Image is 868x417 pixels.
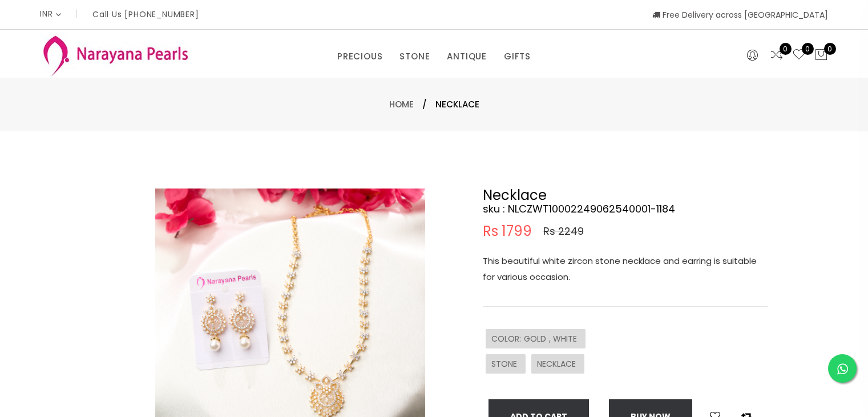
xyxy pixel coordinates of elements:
h2: Necklace [483,189,768,202]
span: STONE [491,358,520,370]
a: 0 [770,48,784,63]
a: ANTIQUE [447,48,487,65]
a: 0 [792,48,806,63]
a: GIFTS [504,48,531,65]
p: Call Us [PHONE_NUMBER] [92,10,199,18]
span: / [422,98,427,111]
span: COLOR : [491,333,524,344]
span: NECKLACE [537,358,579,370]
button: 0 [814,48,828,63]
span: Rs 2249 [543,224,584,238]
span: 0 [824,43,836,55]
p: This beautiful white zircon stone necklace and earring is suitable for various occasion. [483,253,768,285]
span: Necklace [435,98,479,111]
span: Rs 1799 [483,224,532,238]
span: 0 [802,43,814,55]
span: GOLD [524,333,549,344]
a: PRECIOUS [337,48,382,65]
a: Home [389,98,414,110]
span: 0 [780,43,792,55]
a: STONE [399,48,430,65]
span: Free Delivery across [GEOGRAPHIC_DATA] [652,9,828,21]
h4: sku : NLCZWT10002249062540001-1184 [483,202,768,216]
span: , WHITE [549,333,580,344]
